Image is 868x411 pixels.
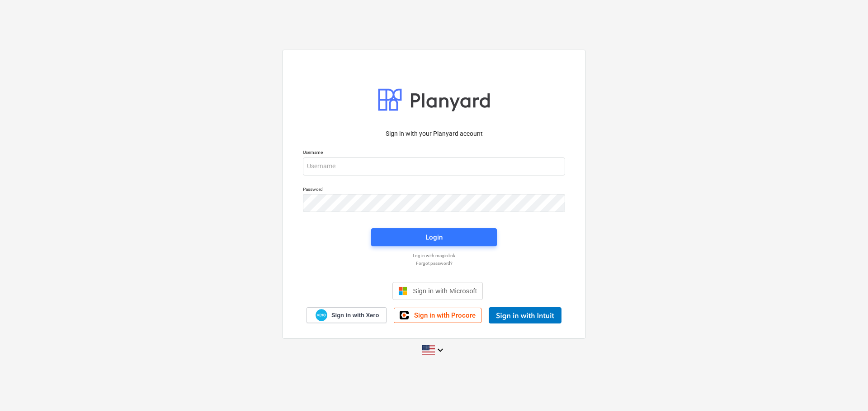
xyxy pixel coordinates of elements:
div: Login [425,231,443,243]
p: Password [303,186,565,194]
a: Forgot password? [298,260,570,266]
input: Username [303,157,565,175]
img: Xero logo [316,309,327,321]
img: Microsoft logo [398,286,407,296]
a: Sign in with Procore [394,308,481,323]
a: Log in with magic link [298,253,570,259]
span: Sign in with Xero [331,311,379,319]
p: Username [303,149,565,157]
i: keyboard_arrow_down [435,345,446,356]
span: Sign in with Procore [414,311,476,319]
span: Sign in with Microsoft [413,287,477,295]
p: Sign in with your Planyard account [303,129,565,139]
button: Login [371,228,497,246]
a: Sign in with Xero [307,307,387,323]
